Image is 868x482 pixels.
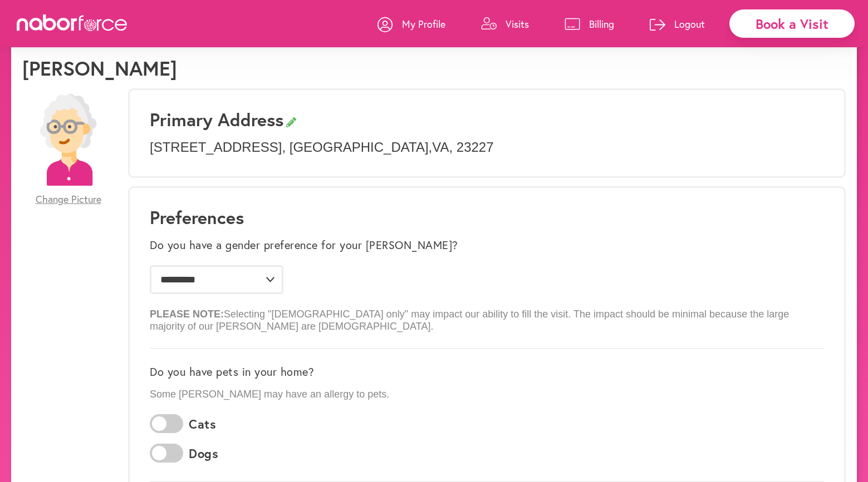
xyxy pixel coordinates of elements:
p: Some [PERSON_NAME] may have an allergy to pets. [150,389,824,401]
div: Book a Visit [729,9,855,38]
span: Change Picture [36,193,101,206]
a: Visits [481,7,529,41]
label: Dogs [189,446,218,461]
p: My Profile [402,17,445,31]
h3: Primary Address [150,109,824,130]
h1: Preferences [150,207,824,228]
label: Do you have a gender preference for your [PERSON_NAME]? [150,238,458,252]
p: Visits [506,17,529,31]
b: PLEASE NOTE: [150,309,224,320]
label: Do you have pets in your home? [150,365,314,379]
p: Selecting "[DEMOGRAPHIC_DATA] only" may impact our ability to fill the visit. The impact should b... [150,300,824,332]
h1: [PERSON_NAME] [22,56,177,80]
a: Billing [565,7,614,41]
a: My Profile [377,7,445,41]
p: Logout [674,17,705,31]
a: Logout [650,7,705,41]
label: Cats [189,417,216,431]
img: efc20bcf08b0dac87679abea64c1faab.png [22,94,114,186]
p: Billing [589,17,614,31]
p: [STREET_ADDRESS] , [GEOGRAPHIC_DATA] , VA , 23227 [150,140,824,156]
